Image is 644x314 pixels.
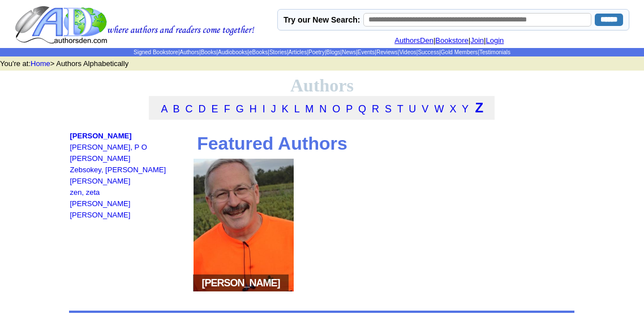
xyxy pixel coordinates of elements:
a: Q [358,103,366,115]
a: K [282,103,289,115]
img: shim.gif [70,219,72,222]
a: B [173,103,180,115]
font: Authors [290,75,354,95]
label: Try our New Search: [284,15,360,24]
a: L [294,103,299,115]
a: Z [475,100,483,115]
a: News [342,49,356,55]
a: O [332,103,340,115]
a: E [212,103,218,115]
a: Events [358,49,375,55]
a: X [449,103,456,115]
a: Join [470,36,484,45]
a: T [397,103,403,115]
img: shim.gif [70,140,72,143]
img: space [280,281,286,286]
a: V [422,103,428,115]
img: shim.gif [70,151,72,154]
a: Signed Bookstore [134,49,178,55]
span: [PERSON_NAME] [193,274,288,291]
a: Authors [180,49,199,55]
a: A [161,103,168,115]
a: Videos [399,49,416,55]
a: [PERSON_NAME], P O [70,143,147,151]
img: shim.gif [70,174,72,177]
a: D [199,103,206,115]
a: Blogs [327,49,341,55]
a: [PERSON_NAME] [70,154,130,163]
a: Bookstore [435,36,469,45]
span: | | | | | | | | | | | | | | | [134,49,510,55]
img: space [196,281,201,286]
a: Home [31,59,50,68]
a: J [271,103,276,115]
img: logo.gif [15,5,255,45]
a: [PERSON_NAME] [70,211,130,219]
a: [PERSON_NAME] [70,132,131,140]
img: shim.gif [70,185,72,188]
img: shim.gif [70,197,72,199]
a: AuthorsDen [394,36,433,45]
a: G [236,103,244,115]
a: I [263,103,265,115]
a: S [385,103,392,115]
a: space[PERSON_NAME]space [190,286,297,295]
a: Books [201,49,217,55]
a: Stories [269,49,287,55]
a: Reviews [376,49,398,55]
img: shim.gif [70,208,72,211]
b: Featured Authors [197,133,347,154]
a: Audiobooks [218,49,247,55]
a: [PERSON_NAME] [70,177,130,185]
a: Gold Members [441,49,478,55]
a: C [186,103,193,115]
a: W [434,103,444,115]
a: U [409,103,416,115]
a: Y [462,103,469,115]
a: F [224,103,230,115]
a: [PERSON_NAME] [70,199,130,208]
a: N [319,103,327,115]
a: Testimonials [479,49,510,55]
img: shim.gif [70,163,72,165]
a: P [346,103,353,115]
a: eBooks [249,49,268,55]
a: Success [418,49,439,55]
a: zen, zeta [70,188,100,197]
a: H [250,103,257,115]
a: Zebsokey, [PERSON_NAME] [70,165,166,174]
a: Articles [289,49,307,55]
a: R [372,103,379,115]
a: Login [486,36,504,45]
font: | | | [394,36,512,45]
a: Poetry [308,49,325,55]
a: M [305,103,314,115]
